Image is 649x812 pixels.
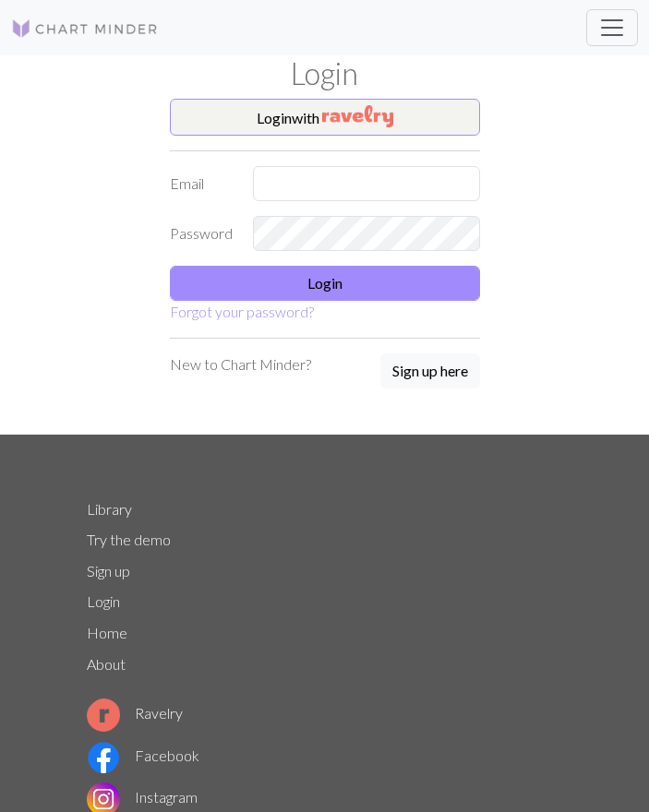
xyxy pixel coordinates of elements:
img: Ravelry [322,105,393,127]
label: Email [159,166,242,201]
img: Ravelry logo [87,699,120,732]
a: Try the demo [87,531,171,548]
a: Sign up here [380,353,480,390]
h1: Login [76,55,574,91]
a: Library [87,500,132,518]
a: Facebook [87,746,199,764]
img: Logo [11,18,159,40]
img: Facebook logo [87,741,120,774]
a: Login [87,592,120,610]
a: Ravelry [87,704,183,722]
a: About [87,655,126,673]
a: Home [87,624,127,641]
label: Password [159,216,242,251]
button: Login [170,266,480,301]
a: Sign up [87,562,130,579]
button: Sign up here [380,353,480,388]
a: Forgot your password? [170,303,314,320]
button: Loginwith [170,99,480,136]
p: New to Chart Minder? [170,353,311,376]
button: Toggle navigation [586,9,638,46]
a: Instagram [87,788,198,806]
